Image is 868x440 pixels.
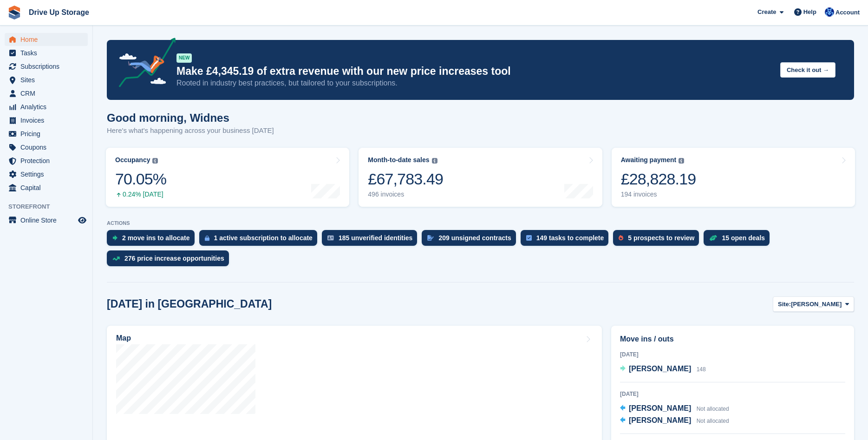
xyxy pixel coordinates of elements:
a: menu [5,60,88,73]
h1: Good morning, Widnes [107,112,274,124]
p: ACTIONS [107,220,854,226]
div: NEW [176,53,192,63]
a: 185 unverified identities [322,230,422,250]
span: Not allocated [697,406,729,412]
a: menu [5,127,88,140]
p: Here's what's happening across your business [DATE] [107,125,274,136]
span: Analytics [20,100,76,113]
a: 1 active subscription to allocate [199,230,322,250]
a: menu [5,141,88,154]
span: 148 [697,366,706,373]
span: Settings [20,168,76,181]
a: Month-to-date sales £67,783.49 496 invoices [359,148,602,207]
a: [PERSON_NAME] 148 [620,363,706,375]
a: menu [5,181,88,194]
span: Coupons [20,141,76,154]
div: £67,783.49 [368,170,443,189]
a: Drive Up Storage [25,5,93,20]
a: [PERSON_NAME] Not allocated [620,403,729,415]
span: Help [803,7,816,17]
img: active_subscription_to_allocate_icon-d502201f5373d7db506a760aba3b589e785aa758c864c3986d89f69b8ff3... [205,235,209,241]
img: verify_identity-adf6edd0f0f0b5bbfe63781bf79b02c33cf7c696d77639b501bdc392416b5a36.svg [327,235,334,241]
a: 149 tasks to complete [521,230,613,250]
p: Make £4,345.19 of extra revenue with our new price increases tool [176,65,773,78]
div: 276 price increase opportunities [124,255,224,262]
div: 185 unverified identities [339,234,413,242]
span: Create [757,7,776,17]
div: 5 prospects to review [628,234,694,242]
a: Preview store [77,215,88,226]
span: Pricing [20,127,76,140]
h2: Map [116,334,131,342]
div: 149 tasks to complete [536,234,604,242]
div: [DATE] [620,390,845,398]
img: Widnes Team [825,7,834,17]
a: menu [5,46,88,59]
span: Site: [778,300,791,309]
a: menu [5,114,88,127]
span: Account [835,8,860,17]
a: 209 unsigned contracts [422,230,520,250]
a: menu [5,214,88,227]
span: [PERSON_NAME] [629,365,691,373]
h2: [DATE] in [GEOGRAPHIC_DATA] [107,298,272,310]
div: 496 invoices [368,190,443,198]
img: move_ins_to_allocate_icon-fdf77a2bb77ea45bf5b3d319d69a93e2d87916cf1d5bf7949dd705db3b84f3ca.svg [112,235,117,241]
div: Occupancy [115,156,150,164]
img: icon-info-grey-7440780725fd019a000dd9b08b2336e03edf1995a4989e88bcd33f0948082b44.svg [152,158,158,164]
img: stora-icon-8386f47178a22dfd0bd8f6a31ec36ba5ce8667c1dd55bd0f319d3a0aa187defe.svg [7,6,21,20]
span: Not allocated [697,418,729,424]
div: 1 active subscription to allocate [214,234,313,242]
img: deal-1b604bf984904fb50ccaf53a9ad4b4a5d6e5aea283cecdc64d6e3604feb123c2.svg [709,235,717,241]
div: 194 invoices [621,190,696,198]
div: 0.24% [DATE] [115,190,166,198]
a: menu [5,168,88,181]
button: Site: [PERSON_NAME] [773,296,854,312]
div: 15 open deals [722,234,765,242]
span: Sites [20,73,76,86]
button: Check it out → [780,62,835,78]
h2: Move ins / outs [620,334,845,345]
span: Protection [20,154,76,167]
span: Capital [20,181,76,194]
a: 15 open deals [704,230,774,250]
span: [PERSON_NAME] [629,404,691,412]
img: contract_signature_icon-13c848040528278c33f63329250d36e43548de30e8caae1d1a13099fd9432cc5.svg [427,235,434,241]
span: CRM [20,87,76,100]
div: £28,828.19 [621,170,696,189]
span: Subscriptions [20,60,76,73]
img: price-adjustments-announcement-icon-8257ccfd72463d97f412b2fc003d46551f7dbcb40ab6d574587a9cd5c0d94... [111,38,176,91]
img: icon-info-grey-7440780725fd019a000dd9b08b2336e03edf1995a4989e88bcd33f0948082b44.svg [432,158,437,164]
span: Home [20,33,76,46]
div: [DATE] [620,350,845,359]
a: Awaiting payment £28,828.19 194 invoices [612,148,855,207]
img: price_increase_opportunities-93ffe204e8149a01c8c9dc8f82e8f89637d9d84a8eef4429ea346261dce0b2c0.svg [112,256,120,261]
span: Invoices [20,114,76,127]
a: menu [5,33,88,46]
a: 2 move ins to allocate [107,230,199,250]
a: Occupancy 70.05% 0.24% [DATE] [106,148,349,207]
span: Tasks [20,46,76,59]
a: [PERSON_NAME] Not allocated [620,415,729,427]
div: 70.05% [115,170,166,189]
span: Storefront [8,202,92,211]
img: task-75834270c22a3079a89374b754ae025e5fb1db73e45f91037f5363f120a921f8.svg [526,235,532,241]
span: [PERSON_NAME] [629,416,691,424]
a: menu [5,154,88,167]
a: menu [5,87,88,100]
div: 209 unsigned contracts [438,234,511,242]
div: Awaiting payment [621,156,677,164]
span: [PERSON_NAME] [791,300,842,309]
div: Month-to-date sales [368,156,429,164]
img: icon-info-grey-7440780725fd019a000dd9b08b2336e03edf1995a4989e88bcd33f0948082b44.svg [679,158,684,164]
span: Online Store [20,214,76,227]
div: 2 move ins to allocate [122,234,190,242]
p: Rooted in industry best practices, but tailored to your subscriptions. [176,78,773,88]
a: 5 prospects to review [613,230,704,250]
a: menu [5,100,88,113]
a: 276 price increase opportunities [107,250,234,271]
img: prospect-51fa495bee0391a8d652442698ab0144808aea92771e9ea1ae160a38d050c398.svg [619,235,623,241]
a: menu [5,73,88,86]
